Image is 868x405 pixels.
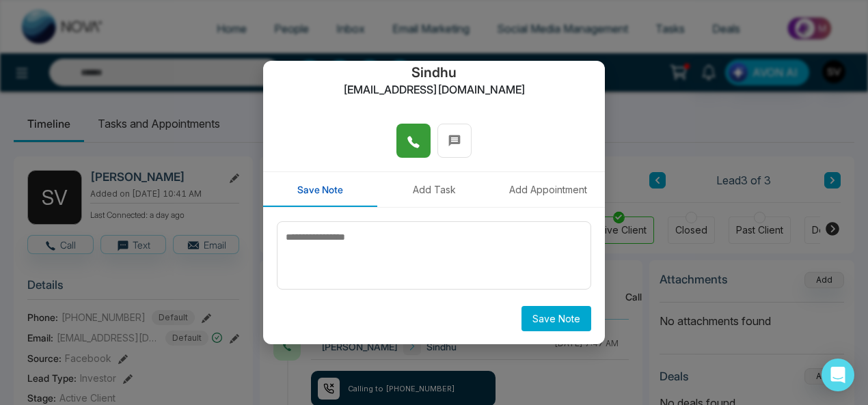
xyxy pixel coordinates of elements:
[491,172,605,207] button: Add Appointment
[263,172,377,207] button: Save Note
[411,64,457,81] h2: Sindhu
[822,359,854,391] div: Open Intercom Messenger
[521,306,591,331] button: Save Note
[343,83,526,96] h2: [EMAIL_ADDRESS][DOMAIN_NAME]
[377,172,491,207] button: Add Task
